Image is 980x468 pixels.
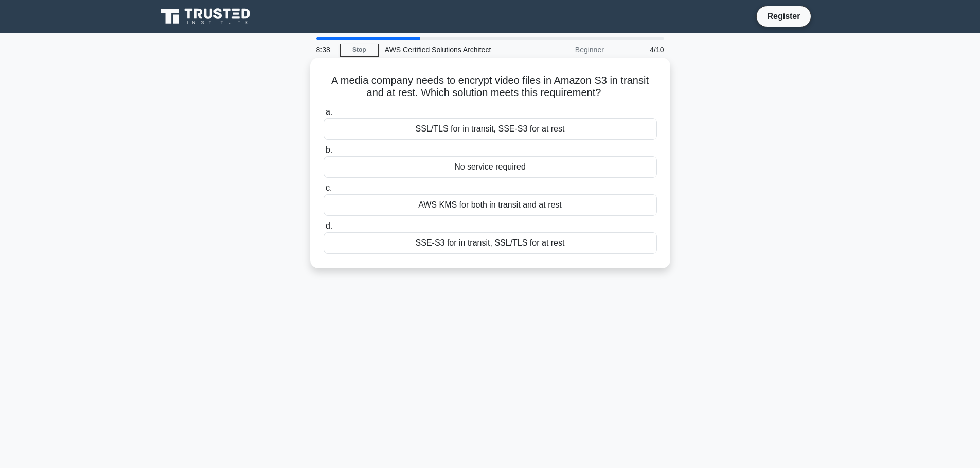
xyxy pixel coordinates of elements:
[761,10,806,23] a: Register
[520,40,610,60] div: Beginner
[323,74,658,100] h5: A media company needs to encrypt video files in Amazon S3 in transit and at rest. Which solution ...
[310,40,340,60] div: 8:38
[610,40,670,60] div: 4/10
[324,194,657,216] div: AWS KMS for both in transit and at rest
[326,183,332,192] span: c.
[379,40,520,60] div: AWS Certified Solutions Architect
[326,145,332,154] span: b.
[326,221,332,230] span: d.
[324,118,657,140] div: SSL/TLS for in transit, SSE-S3 for at rest
[340,44,379,57] a: Stop
[324,232,657,254] div: SSE-S3 for in transit, SSL/TLS for at rest
[326,107,332,116] span: a.
[324,156,657,178] div: No service required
